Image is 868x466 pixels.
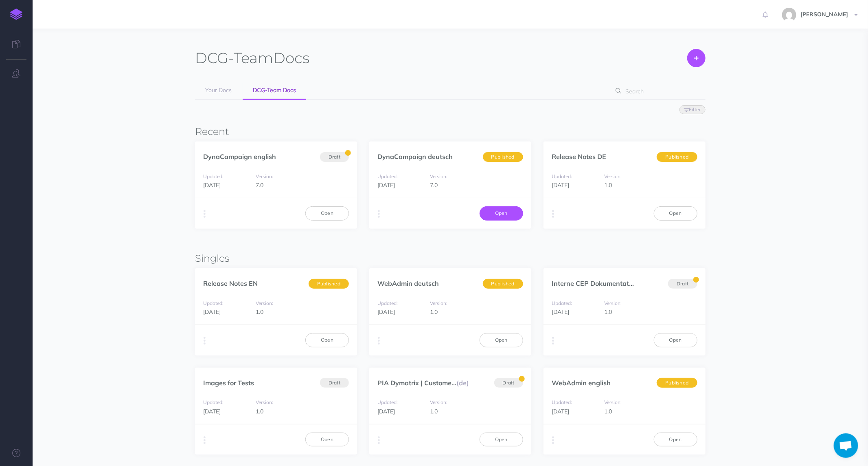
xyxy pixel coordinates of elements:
[552,308,569,316] span: [DATE]
[654,206,697,220] a: Open
[243,82,306,100] a: DCG-Team Docs
[604,408,612,415] span: 1.0
[604,399,622,405] small: Version:
[654,433,697,446] a: Open
[552,435,554,446] i: More actions
[552,379,611,387] a: WebAdmin english
[203,308,221,316] span: [DATE]
[623,84,693,99] input: Search
[203,379,254,387] a: Images for Tests
[552,399,572,405] small: Updated:
[430,181,438,189] span: 7.0
[305,333,349,347] a: Open
[604,308,612,316] span: 1.0
[377,408,395,415] span: [DATE]
[256,300,274,306] small: Version:
[378,335,380,347] i: More actions
[679,105,706,114] button: Filter
[430,173,447,179] small: Version:
[305,433,349,446] a: Open
[378,435,380,446] i: More actions
[480,206,523,220] a: Open
[256,173,274,179] small: Version:
[203,152,276,161] a: DynaCampaign english
[552,152,606,161] a: Release Notes DE
[203,399,224,405] small: Updated:
[378,208,380,220] i: More actions
[377,173,398,179] small: Updated:
[430,308,438,316] span: 1.0
[195,49,309,67] h1: Docs
[552,408,569,415] span: [DATE]
[377,308,395,316] span: [DATE]
[377,152,453,161] a: DynaCampaign deutsch
[430,399,447,405] small: Version:
[195,253,705,264] h3: Singles
[480,433,523,446] a: Open
[204,435,206,446] i: More actions
[305,206,349,220] a: Open
[604,173,622,179] small: Version:
[834,433,858,458] div: Open chat
[205,86,232,94] span: Your Docs
[782,8,796,22] img: 7a7da18f02460fc3b630f9ef2d4b6b32.jpg
[377,181,395,189] span: [DATE]
[480,333,523,347] a: Open
[604,300,622,306] small: Version:
[203,173,224,179] small: Updated:
[604,181,612,189] span: 1.0
[552,181,569,189] span: [DATE]
[204,335,206,347] i: More actions
[377,399,398,405] small: Updated:
[377,379,469,387] a: PIA Dymatrix | Custome...(de)
[195,82,242,99] a: Your Docs
[377,300,398,306] small: Updated:
[552,208,554,220] i: More actions
[256,181,264,189] span: 7.0
[203,300,224,306] small: Updated:
[203,181,221,189] span: [DATE]
[203,408,221,415] span: [DATE]
[253,86,296,94] span: DCG-Team Docs
[203,279,258,287] a: Release Notes EN
[552,173,572,179] small: Updated:
[256,308,264,316] span: 1.0
[430,408,438,415] span: 1.0
[456,379,469,387] span: (de)
[377,279,439,287] a: WebAdmin deutsch
[204,208,206,220] i: More actions
[796,11,852,18] span: [PERSON_NAME]
[10,9,22,20] img: logo-mark.svg
[552,300,572,306] small: Updated:
[195,126,705,137] h3: Recent
[430,300,447,306] small: Version:
[256,408,264,415] span: 1.0
[654,333,697,347] a: Open
[195,49,273,67] span: DCG-Team
[552,279,634,287] a: Interne CEP Dokumentat...
[256,399,274,405] small: Version:
[552,335,554,347] i: More actions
